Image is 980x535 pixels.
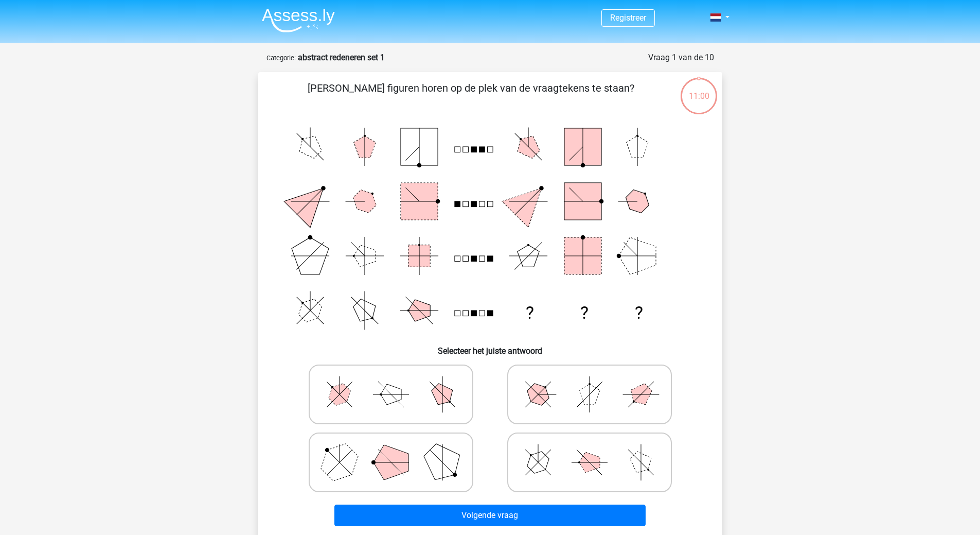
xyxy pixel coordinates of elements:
text: ? [525,303,533,323]
a: Registreer [610,13,646,23]
small: Categorie: [266,54,296,62]
h6: Selecteer het juiste antwoord [275,338,706,356]
text: ? [635,303,643,323]
text: ? [580,303,588,323]
div: Vraag 1 van de 10 [648,51,714,64]
div: 11:00 [680,77,718,102]
button: Volgende vraag [334,505,646,526]
strong: abstract redeneren set 1 [298,53,385,62]
img: Assessly [262,8,335,32]
p: [PERSON_NAME] figuren horen op de plek van de vraagtekens te staan? [275,80,667,111]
